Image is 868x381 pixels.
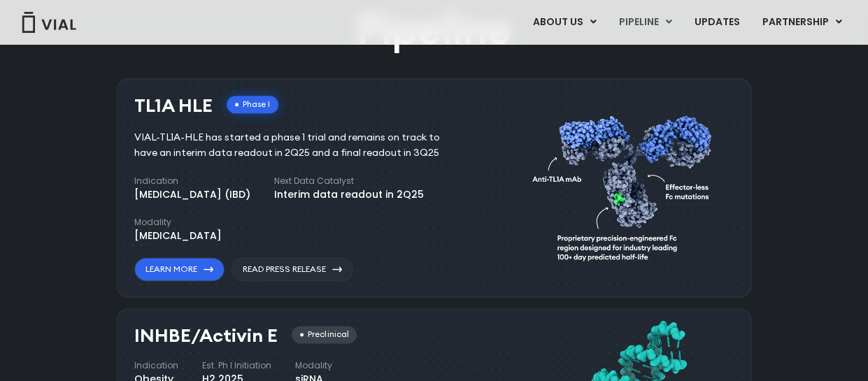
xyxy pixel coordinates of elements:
[522,10,607,34] a: ABOUT USMenu Toggle
[134,326,278,346] h3: INHBE/Activin E
[202,359,271,372] h4: Est. Ph I Initiation
[21,12,77,33] img: Vial Logo
[295,359,332,372] h4: Modality
[232,257,353,281] a: Read Press Release
[751,10,853,34] a: PARTNERSHIPMenu Toggle
[134,216,222,229] h4: Modality
[134,187,250,202] div: [MEDICAL_DATA] (IBD)
[274,175,424,187] h4: Next Data Catalyst
[608,10,683,34] a: PIPELINEMenu Toggle
[134,229,222,243] div: [MEDICAL_DATA]
[134,96,213,116] h3: TL1A HLE
[227,96,278,113] div: Phase I
[134,359,178,372] h4: Indication
[683,10,750,34] a: UPDATES
[134,130,461,161] div: VIAL-TL1A-HLE has started a phase 1 trial and remains on track to have an interim data readout in...
[292,326,357,343] div: Preclinical
[134,257,225,281] a: Learn More
[532,89,720,281] img: TL1A antibody diagram.
[134,175,250,187] h4: Indication
[274,187,424,202] div: Interim data readout in 2Q25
